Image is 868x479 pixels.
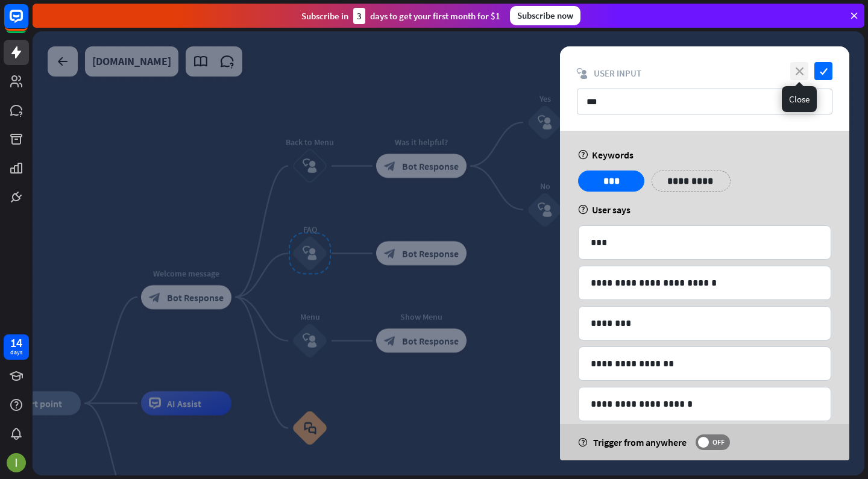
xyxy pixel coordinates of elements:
[10,337,22,348] div: 14
[578,205,588,214] i: help
[594,67,641,79] span: User Input
[301,8,500,24] div: Subscribe in days to get your first month for $1
[578,150,588,160] i: help
[10,5,46,41] button: Open LiveChat chat widget
[593,436,687,448] span: Trigger from anywhere
[790,62,808,80] i: close
[353,8,365,24] div: 3
[510,6,580,25] div: Subscribe now
[814,62,832,80] i: check
[709,437,728,447] span: OFF
[578,149,831,161] div: Keywords
[578,438,587,447] i: help
[10,348,22,357] div: days
[577,68,588,79] i: block_user_input
[4,334,29,360] a: 14 days
[578,204,831,216] div: User says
